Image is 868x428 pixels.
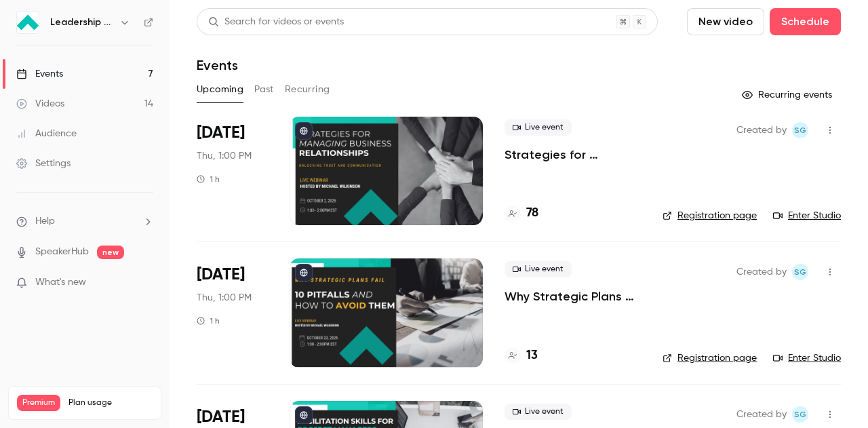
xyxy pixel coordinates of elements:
[792,264,808,280] span: Shay Gant
[16,157,71,170] div: Settings
[736,406,787,423] span: Created by
[197,174,220,184] div: 1 h
[197,117,268,225] div: Oct 2 Thu, 1:00 PM (America/New York)
[687,8,764,35] button: New video
[97,246,124,259] span: new
[197,122,245,144] span: [DATE]
[505,119,572,136] span: Live event
[35,214,55,229] span: Help
[505,288,641,305] a: Why Strategic Plans Fail—10 Pitfalls and How to Avoid Them
[197,315,220,326] div: 1 h
[505,261,572,277] span: Live event
[526,204,538,222] h4: 78
[137,277,153,289] iframe: Noticeable Trigger
[526,347,538,365] h4: 13
[663,351,757,365] a: Registration page
[794,122,806,138] span: SG
[773,209,841,222] a: Enter Studio
[794,264,806,280] span: SG
[736,122,787,138] span: Created by
[16,97,64,111] div: Videos
[197,406,245,428] span: [DATE]
[197,264,245,286] span: [DATE]
[197,258,268,367] div: Oct 23 Thu, 1:00 PM (America/New York)
[17,395,60,411] span: Premium
[794,406,806,423] span: SG
[68,397,153,408] span: Plan usage
[35,275,86,290] span: What's new
[254,79,274,100] button: Past
[505,204,538,222] a: 78
[197,57,238,73] h1: Events
[663,209,757,222] a: Registration page
[208,15,344,29] div: Search for videos or events
[505,404,572,420] span: Live event
[792,122,808,138] span: Shay Gant
[736,264,787,280] span: Created by
[773,351,841,365] a: Enter Studio
[197,291,252,305] span: Thu, 1:00 PM
[792,406,808,423] span: Shay Gant
[17,12,39,33] img: Leadership Strategies - 2025 Webinars
[16,214,153,229] li: help-dropdown-opener
[285,79,330,100] button: Recurring
[505,347,538,365] a: 13
[197,79,243,100] button: Upcoming
[505,147,641,163] a: Strategies for Managing Business Relationships—Unlocking Trust and Communication
[197,149,252,163] span: Thu, 1:00 PM
[16,67,63,81] div: Events
[35,245,89,259] a: SpeakerHub
[50,16,114,29] h6: Leadership Strategies - 2025 Webinars
[770,8,841,35] button: Schedule
[16,127,77,140] div: Audience
[736,84,841,106] button: Recurring events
